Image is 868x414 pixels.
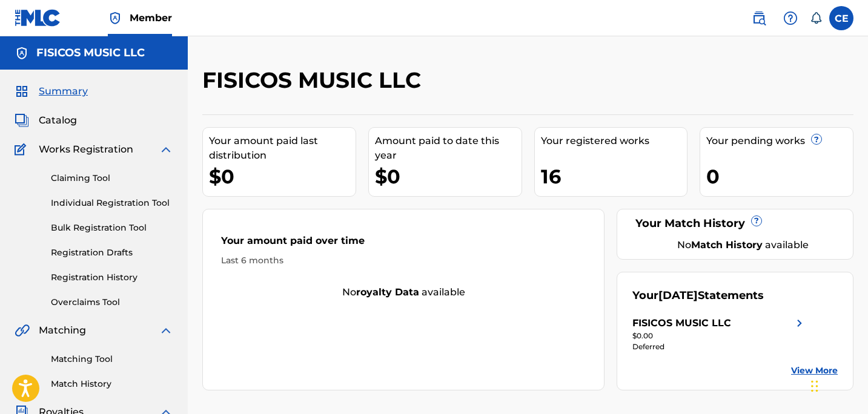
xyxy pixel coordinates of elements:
div: 16 [541,163,687,190]
img: expand [159,323,173,338]
a: View More [791,364,838,377]
img: Accounts [15,46,29,61]
span: Matching [39,323,86,338]
a: FISICOS MUSIC LLCright chevron icon$0.00Deferred [632,316,807,352]
img: Summary [15,84,29,99]
div: Deferred [632,341,807,352]
div: FISICOS MUSIC LLC [632,316,731,330]
a: Overclaims Tool [51,296,173,309]
a: Match History [51,378,173,390]
a: Public Search [747,6,771,30]
h2: FISICOS MUSIC LLC [202,67,427,94]
strong: royalty data [356,286,419,298]
img: Catalog [15,113,29,128]
img: search [752,11,766,25]
h5: FISICOS MUSIC LLC [36,46,145,60]
img: Works Registration [15,142,30,157]
div: Amount paid to date this year [375,134,522,163]
span: [DATE] [658,289,698,302]
div: $0.00 [632,330,807,341]
div: Your amount paid last distribution [209,134,356,163]
div: Last 6 months [221,254,586,267]
div: User Menu [829,6,853,30]
span: Summary [39,84,88,99]
div: No available [203,285,604,300]
iframe: Resource Center [834,253,868,350]
a: Registration History [51,271,173,284]
img: Matching [15,323,30,338]
span: ? [812,134,821,144]
a: Individual Registration Tool [51,197,173,209]
div: No available [648,238,838,252]
div: Your registered works [541,134,687,148]
a: Claiming Tool [51,172,173,185]
img: right chevron icon [792,316,807,330]
span: Catalog [39,113,77,128]
div: $0 [375,163,522,190]
a: Matching Tool [51,353,173,366]
span: Works Registration [39,142,133,157]
span: Member [130,11,172,25]
a: CatalogCatalog [15,113,77,128]
div: Your Match History [632,215,838,232]
img: expand [159,142,173,157]
img: help [783,11,798,25]
div: Notifications [810,12,822,24]
iframe: Chat Widget [807,356,868,414]
div: Drag [811,368,818,404]
div: $0 [209,163,356,190]
div: Your pending works [706,134,853,148]
div: Your amount paid over time [221,234,586,254]
div: 0 [706,163,853,190]
a: Bulk Registration Tool [51,222,173,234]
a: Registration Drafts [51,246,173,259]
img: Top Rightsholder [108,11,122,25]
img: MLC Logo [15,9,61,27]
div: Help [778,6,803,30]
a: SummarySummary [15,84,88,99]
strong: Match History [691,239,763,251]
div: Your Statements [632,287,764,304]
span: ? [752,216,761,226]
